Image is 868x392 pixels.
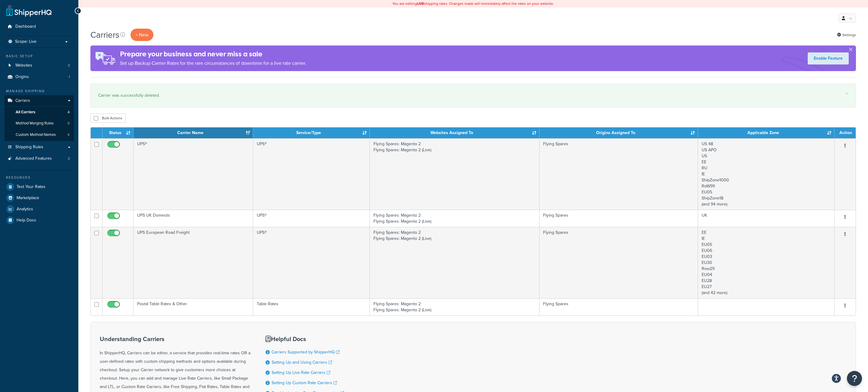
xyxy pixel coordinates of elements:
a: Test Your Rates [5,181,74,192]
td: Flying Spares: Magento 2 Flying Spares: Magento 2 (Live) [370,227,539,298]
th: Service/Type: activate to sort column ascending [253,127,370,138]
h4: Prepare your business and never miss a sale [120,49,306,59]
span: 2 [68,156,70,161]
a: Marketplace [5,193,74,203]
li: Custom Method Names [5,129,74,140]
a: Settings [837,31,856,39]
td: UPS European Road Freight [134,227,253,298]
td: UPS® [253,210,370,227]
span: Marketplace [17,196,39,201]
a: Origins 1 [5,71,74,83]
button: Open Resource Center [847,371,862,386]
a: ShipperHQ Home [6,5,52,17]
li: Origins [5,71,74,83]
li: Carriers [5,95,74,141]
div: Manage Shipping [5,89,74,94]
td: Table Rates [253,298,370,315]
img: ad-rules-rateshop-fe6ec290ccb7230408bd80ed9643f0289d75e0ffd9eb532fc0e269fcd187b520.png [90,45,120,71]
td: UPS UK Domestic [134,210,253,227]
span: Dashboard [15,24,36,29]
th: Status: activate to sort column ascending [102,127,134,138]
th: Action [835,127,856,138]
span: Origins [15,74,29,80]
p: Set up Backup Carrier Rates for the rare circumstances of downtime for a live rate carrier. [120,59,306,67]
th: Applicable Zone: activate to sort column ascending [698,127,835,138]
a: Carriers [5,95,74,106]
b: LIVE [417,1,424,6]
a: All Carriers 4 [5,107,74,118]
td: UPS® [134,138,253,210]
span: Help Docs [17,218,36,223]
li: Method Merging Rules [5,118,74,129]
span: Scope: Live [15,39,36,44]
span: Analytics [17,207,33,212]
span: Websites [15,63,32,68]
td: UPS® [253,138,370,210]
button: + New [131,29,153,41]
a: Websites 2 [5,60,74,71]
a: Advanced Features 2 [5,153,74,164]
a: Shipping Rules [5,142,74,153]
th: Carrier Name: activate to sort column ascending [134,127,253,138]
a: Setting Up Custom Rate Carriers [272,380,337,386]
span: All Carriers [16,110,35,115]
li: Websites [5,60,74,71]
th: Websites Assigned To: activate to sort column ascending [370,127,539,138]
td: Flying Spares [539,210,698,227]
td: EE IE EU05 EU06 EU03 EU30 Row29 EU04 EU28 EU27 (and 42 more) [698,227,835,298]
div: Carrier was successfully deleted. [98,91,848,100]
a: Setting Up and Using Carriers [272,359,332,365]
span: Custom Method Names [16,132,56,137]
button: Bulk Actions [90,114,126,123]
h3: Helpful Docs [266,336,344,342]
td: Flying Spares [539,227,698,298]
a: Method Merging Rules 0 [5,118,74,129]
span: Shipping Rules [15,145,43,150]
a: Help Docs [5,215,74,226]
a: Custom Method Names 4 [5,129,74,140]
a: Dashboard [5,21,74,32]
h1: Carriers [90,29,119,41]
div: Basic Setup [5,54,74,59]
td: Flying Spares [539,138,698,210]
a: Setting Up Live Rate Carriers [272,369,330,376]
span: 0 [68,121,70,126]
td: Flying Spares [539,298,698,315]
span: 1 [69,74,70,80]
span: Method Merging Rules [16,121,54,126]
span: 2 [68,63,70,68]
td: Flying Spares: Magento 2 Flying Spares: Magento 2 (Live) [370,298,539,315]
h3: Understanding Carriers [100,336,250,342]
td: Flying Spares: Magento 2 Flying Spares: Magento 2 (Live) [370,138,539,210]
td: UPS® [253,227,370,298]
td: Postal Table Rates & Other [134,298,253,315]
span: Test Your Rates [17,184,46,190]
span: Carriers [15,98,30,103]
td: Flying Spares: Magento 2 Flying Spares: Magento 2 (Live) [370,210,539,227]
div: Resources [5,175,74,180]
td: UK [698,210,835,227]
a: × [846,91,848,96]
a: Enable Feature [808,52,849,64]
span: 4 [68,132,70,137]
li: Advanced Features [5,153,74,164]
th: Origins Assigned To: activate to sort column ascending [539,127,698,138]
li: All Carriers [5,107,74,118]
td: US 48 US APO US EE RU IE ShipZone1000 RoW99 EU05 ShipZone18 (and 94 more) [698,138,835,210]
span: Advanced Features [15,156,52,161]
a: Carriers Supported by ShipperHQ [272,349,340,355]
a: Analytics [5,204,74,215]
span: 4 [68,110,70,115]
